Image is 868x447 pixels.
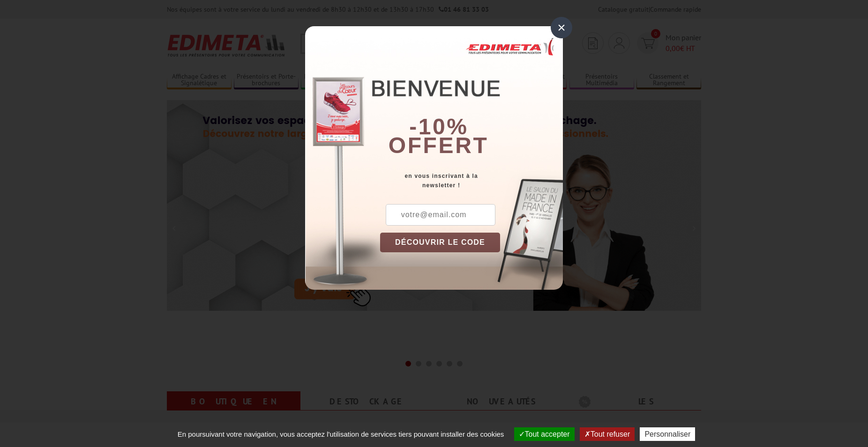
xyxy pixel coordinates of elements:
[389,133,489,158] font: offert
[380,233,500,252] button: DÉCOUVRIR LE CODE
[409,114,468,139] b: -10%
[173,430,509,438] span: En poursuivant votre navigation, vous acceptez l'utilisation de services tiers pouvant installer ...
[580,427,635,441] button: Tout refuser
[380,171,563,190] div: en vous inscrivant à la newsletter !
[386,204,495,226] input: votre@email.com
[640,427,695,441] button: Personnaliser (fenêtre modale)
[514,427,575,441] button: Tout accepter
[551,17,572,38] div: ×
